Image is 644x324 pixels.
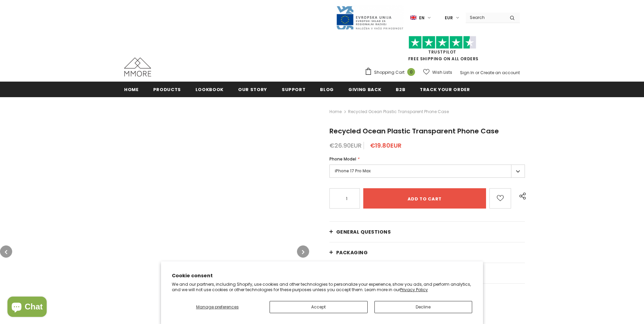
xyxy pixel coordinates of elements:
[432,69,452,76] span: Wish Lists
[153,86,181,93] span: Products
[153,82,181,97] a: Products
[329,222,525,242] a: General Questions
[396,86,405,93] span: B2B
[365,39,520,62] span: FREE SHIPPING ON ALL ORDERS
[329,156,356,162] span: Phone Model
[336,15,404,20] a: Javni Razpis
[370,141,401,150] span: €19.80EUR
[420,82,470,97] a: Track your order
[172,272,472,279] h2: Cookie consent
[329,165,525,178] label: iPhone 17 Pro Max
[428,49,456,55] a: Trustpilot
[374,301,473,313] button: Decline
[329,126,499,136] span: Recycled Ocean Plastic Transparent Phone Case
[320,86,334,93] span: Blog
[282,82,306,97] a: support
[374,69,405,76] span: Shopping Cart
[196,304,239,310] span: Manage preferences
[348,86,381,93] span: Giving back
[419,15,424,21] span: en
[445,15,453,21] span: EUR
[336,249,368,256] span: PACKAGING
[396,82,405,97] a: B2B
[238,82,267,97] a: Our Story
[336,229,391,235] span: General Questions
[409,36,476,49] img: Trust Pilot Stars
[363,188,486,209] input: Add to cart
[282,86,306,93] span: support
[329,141,362,150] span: €26.90EUR
[348,82,381,97] a: Giving back
[124,58,151,77] img: MMORE Cases
[466,13,505,22] input: Search Site
[400,287,428,293] a: Privacy Policy
[329,108,342,116] a: Home
[420,86,470,93] span: Track your order
[195,82,224,97] a: Lookbook
[410,15,416,21] img: i-lang-1.png
[124,82,139,97] a: Home
[5,297,49,319] inbox-online-store-chat: Shopify online store chat
[172,282,472,292] p: We and our partners, including Shopify, use cookies and other technologies to personalize your ex...
[124,86,139,93] span: Home
[195,86,224,93] span: Lookbook
[423,66,452,78] a: Wish Lists
[475,70,479,75] span: or
[480,70,520,75] a: Create an account
[365,67,418,78] a: Shopping Cart 0
[336,5,404,30] img: Javni Razpis
[407,68,415,76] span: 0
[320,82,334,97] a: Blog
[172,301,263,313] button: Manage preferences
[270,301,368,313] button: Accept
[348,108,449,116] span: Recycled Ocean Plastic Transparent Phone Case
[238,86,267,93] span: Our Story
[329,242,525,263] a: PACKAGING
[460,70,474,75] a: Sign In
